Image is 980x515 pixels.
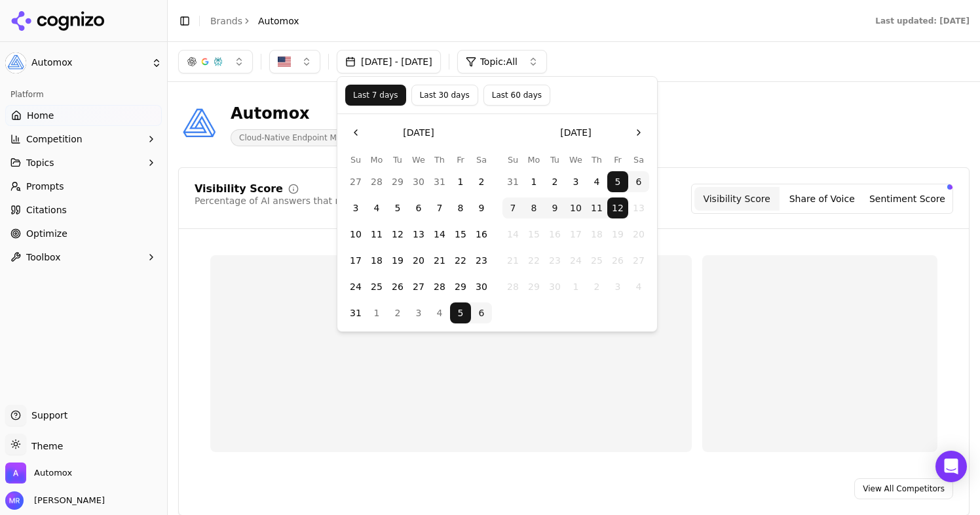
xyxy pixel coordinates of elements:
[387,302,408,323] button: Tuesday, September 2nd, 2025
[586,154,607,166] th: Thursday
[471,224,492,245] button: Saturday, August 16th, 2025
[345,154,492,323] table: August 2025
[502,171,523,192] button: Sunday, August 31st, 2025
[628,122,649,143] button: Go to the Next Month
[34,467,72,479] span: Automox
[337,50,441,73] button: [DATE] - [DATE]
[387,171,408,192] button: Tuesday, July 29th, 2025
[345,171,366,192] button: Sunday, July 27th, 2025
[210,14,299,28] nav: breadcrumb
[408,197,429,218] button: Wednesday, August 6th, 2025
[429,276,450,297] button: Thursday, August 28th, 2025
[411,85,478,106] button: Last 30 days
[5,84,162,105] div: Platform
[5,176,162,197] a: Prompts
[345,154,366,166] th: Sunday
[27,109,54,122] span: Home
[278,55,291,68] img: US
[429,224,450,245] button: Thursday, August 14th, 2025
[5,491,105,510] button: Open user button
[523,197,544,218] button: Monday, September 8th, 2025, selected
[523,171,544,192] button: Monday, September 1st, 2025
[345,85,406,106] button: Last 7 days
[607,197,628,218] button: Today, Friday, September 12th, 2025, selected
[387,154,408,166] th: Tuesday
[429,197,450,218] button: Thursday, August 7th, 2025
[5,463,72,484] button: Open organization switcher
[471,276,492,297] button: Saturday, August 30th, 2025
[5,463,26,484] img: Automox
[345,250,366,271] button: Sunday, August 17th, 2025
[544,171,565,192] button: Tuesday, September 2nd, 2025
[450,250,471,271] button: Friday, August 22nd, 2025
[483,85,550,106] button: Last 60 days
[450,302,471,323] button: Friday, September 5th, 2025, selected
[429,154,450,166] th: Thursday
[366,250,387,271] button: Monday, August 18th, 2025
[586,171,607,192] button: Thursday, September 4th, 2025
[471,197,492,218] button: Saturday, August 9th, 2025
[450,276,471,297] button: Friday, August 29th, 2025
[586,197,607,218] button: Thursday, September 11th, 2025, selected
[935,451,967,482] div: Open Intercom Messenger
[502,197,523,218] button: Sunday, September 7th, 2025, selected
[429,250,450,271] button: Thursday, August 21st, 2025
[345,276,366,297] button: Sunday, August 24th, 2025
[387,250,408,271] button: Tuesday, August 19th, 2025
[450,197,471,218] button: Friday, August 8th, 2025
[5,199,162,220] a: Citations
[195,194,426,207] div: Percentage of AI answers that mention your brand
[450,224,471,245] button: Friday, August 15th, 2025
[429,171,450,192] button: Thursday, July 31st, 2025
[345,122,366,143] button: Go to the Previous Month
[26,251,61,264] span: Toolbox
[471,154,492,166] th: Saturday
[780,187,865,211] button: Share of Voice
[408,154,429,166] th: Wednesday
[26,203,67,216] span: Citations
[408,171,429,192] button: Wednesday, July 30th, 2025
[366,197,387,218] button: Monday, August 4th, 2025
[231,129,493,146] span: Cloud-Native Endpoint Management and Automation Software
[366,224,387,245] button: Monday, August 11th, 2025
[429,302,450,323] button: Thursday, September 4th, 2025
[5,491,24,510] img: Maddie Regis
[26,156,54,169] span: Topics
[865,187,950,211] button: Sentiment Score
[607,154,628,166] th: Friday
[544,197,565,218] button: Tuesday, September 9th, 2025, selected
[523,154,544,166] th: Monday
[366,276,387,297] button: Monday, August 25th, 2025
[471,171,492,192] button: Saturday, August 2nd, 2025
[471,250,492,271] button: Saturday, August 23rd, 2025
[854,478,953,499] a: View All Competitors
[502,154,649,297] table: September 2025
[26,441,63,451] span: Theme
[408,250,429,271] button: Wednesday, August 20th, 2025
[5,152,162,173] button: Topics
[875,16,970,26] div: Last updated: [DATE]
[628,154,649,166] th: Saturday
[450,154,471,166] th: Friday
[366,154,387,166] th: Monday
[195,184,283,194] div: Visibility Score
[5,223,162,244] a: Optimize
[450,171,471,192] button: Friday, August 1st, 2025
[366,171,387,192] button: Monday, July 28th, 2025
[210,16,242,26] a: Brands
[26,227,67,240] span: Optimize
[387,224,408,245] button: Tuesday, August 12th, 2025
[178,104,220,146] img: Automox
[694,187,780,211] button: Visibility Score
[5,129,162,150] button: Competition
[628,171,649,192] button: Saturday, September 6th, 2025, selected
[5,105,162,126] a: Home
[31,57,146,69] span: Automox
[26,409,67,422] span: Support
[5,247,162,268] button: Toolbox
[231,103,493,124] div: Automox
[345,302,366,323] button: Sunday, August 31st, 2025
[345,197,366,218] button: Sunday, August 3rd, 2025
[258,14,299,28] span: Automox
[408,276,429,297] button: Wednesday, August 27th, 2025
